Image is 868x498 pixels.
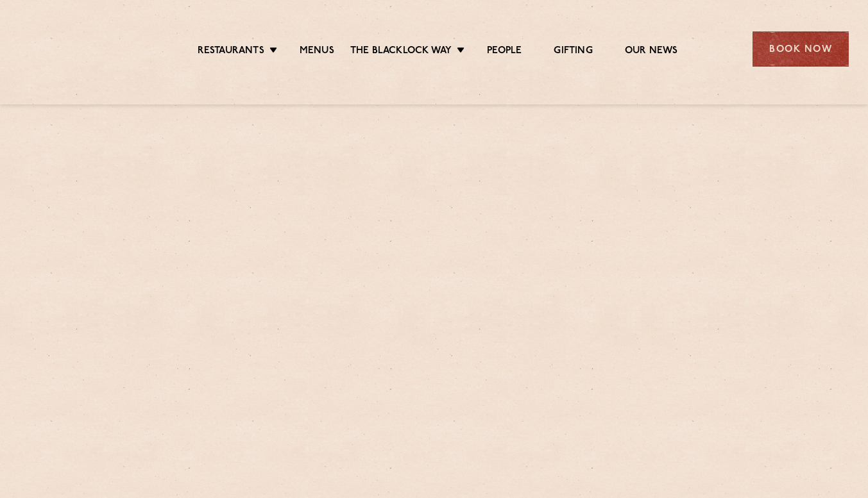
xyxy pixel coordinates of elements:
a: Gifting [554,45,592,59]
a: People [487,45,522,59]
a: Restaurants [198,45,264,59]
a: Our News [625,45,678,59]
div: Book Now [753,31,849,67]
img: svg%3E [19,12,129,85]
a: Menus [300,45,334,59]
a: The Blacklock Way [350,45,452,59]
